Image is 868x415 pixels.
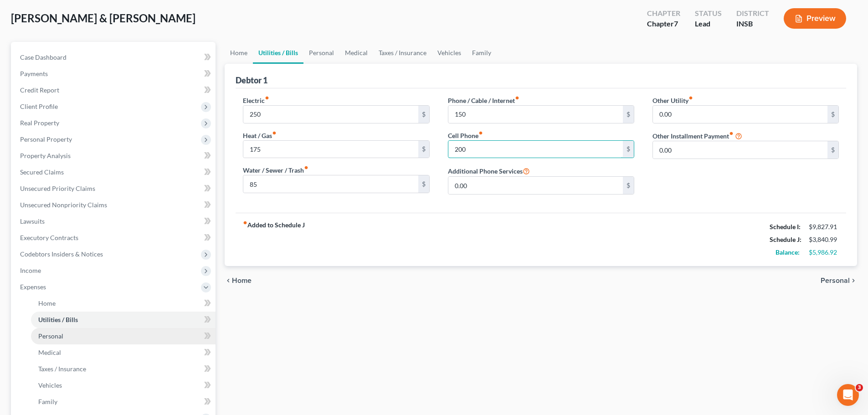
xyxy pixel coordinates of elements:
[13,148,216,164] a: Property Analysis
[20,283,46,291] span: Expenses
[674,19,678,28] span: 7
[243,96,269,105] label: Electric
[448,165,530,176] label: Additional Phone Services
[272,131,277,135] i: fiber_manual_record
[478,131,483,135] i: fiber_manual_record
[729,131,734,136] i: fiber_manual_record
[20,184,95,192] span: Unsecured Priority Claims
[373,42,432,64] a: Taxes / Insurance
[623,141,634,158] div: $
[225,277,232,284] i: chevron_left
[20,102,58,110] span: Client Profile
[418,175,429,193] div: $
[38,299,56,307] span: Home
[38,365,86,373] span: Taxes / Insurance
[770,236,801,243] strong: Schedule J:
[13,180,216,197] a: Unsecured Priority Claims
[467,42,497,64] a: Family
[31,361,216,377] a: Taxes / Insurance
[31,377,216,394] a: Vehicles
[623,106,634,123] div: $
[339,42,373,64] a: Medical
[20,152,71,159] span: Property Analysis
[31,312,216,328] a: Utilities / Bills
[850,277,857,284] i: chevron_right
[20,266,41,274] span: Income
[13,230,216,246] a: Executory Contracts
[418,106,429,123] div: $
[13,164,216,180] a: Secured Claims
[13,49,216,66] a: Case Dashboard
[265,96,269,100] i: fiber_manual_record
[31,295,216,312] a: Home
[13,66,216,82] a: Payments
[809,248,839,257] div: $5,986.92
[770,223,801,231] strong: Schedule I:
[623,177,634,194] div: $
[31,394,216,410] a: Family
[38,348,61,356] span: Medical
[20,201,107,209] span: Unsecured Nonpriority Claims
[31,344,216,361] a: Medical
[243,106,418,123] input: --
[11,11,195,25] span: [PERSON_NAME] & [PERSON_NAME]
[448,177,623,194] input: --
[652,96,693,105] label: Other Utility
[695,8,722,19] div: Status
[20,168,64,176] span: Secured Claims
[821,277,857,284] button: Personal chevron_right
[653,141,827,159] input: --
[20,217,45,225] span: Lawsuits
[827,106,838,123] div: $
[856,384,863,391] span: 3
[303,42,339,64] a: Personal
[736,8,769,19] div: District
[20,234,78,241] span: Executory Contracts
[647,8,680,19] div: Chapter
[243,141,418,158] input: --
[821,277,850,284] span: Personal
[688,96,693,100] i: fiber_manual_record
[225,277,252,284] button: chevron_left Home
[448,131,483,140] label: Cell Phone
[236,75,267,86] div: Debtor 1
[13,213,216,230] a: Lawsuits
[20,53,67,61] span: Case Dashboard
[837,384,859,406] iframe: Intercom live chat
[448,96,519,105] label: Phone / Cable / Internet
[20,70,48,77] span: Payments
[13,197,216,213] a: Unsecured Nonpriority Claims
[776,248,800,256] strong: Balance:
[432,42,467,64] a: Vehicles
[695,19,722,29] div: Lead
[736,19,769,29] div: INSB
[652,131,734,141] label: Other Installment Payment
[20,119,59,127] span: Real Property
[243,175,418,193] input: --
[243,220,247,225] i: fiber_manual_record
[448,106,623,123] input: --
[784,8,846,29] button: Preview
[20,250,103,258] span: Codebtors Insiders & Notices
[418,141,429,158] div: $
[20,86,59,94] span: Credit Report
[653,106,827,123] input: --
[38,398,57,405] span: Family
[13,82,216,98] a: Credit Report
[38,316,78,323] span: Utilities / Bills
[243,220,305,259] strong: Added to Schedule J
[38,381,62,389] span: Vehicles
[515,96,519,100] i: fiber_manual_record
[20,135,72,143] span: Personal Property
[647,19,680,29] div: Chapter
[809,222,839,231] div: $9,827.91
[243,131,277,140] label: Heat / Gas
[225,42,253,64] a: Home
[31,328,216,344] a: Personal
[827,141,838,159] div: $
[232,277,252,284] span: Home
[38,332,63,340] span: Personal
[243,165,308,175] label: Water / Sewer / Trash
[448,141,623,158] input: --
[304,165,308,170] i: fiber_manual_record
